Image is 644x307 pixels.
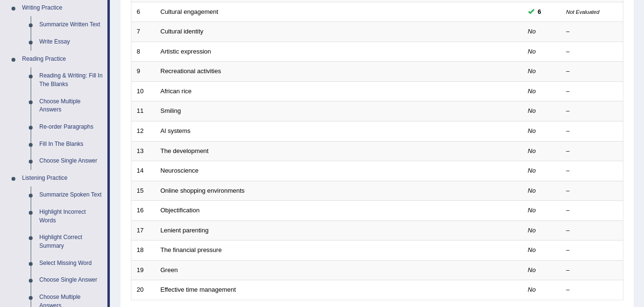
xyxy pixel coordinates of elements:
a: Write Essay [35,33,107,51]
a: Al systems [161,127,191,134]
a: Choose Single Answer [35,153,107,170]
a: Summarize Spoken Text [35,186,107,204]
a: Recreational activities [161,67,221,75]
a: Lenient parenting [161,227,209,234]
div: – [566,147,618,156]
td: 10 [131,81,155,101]
a: Green [161,266,178,274]
em: No [528,227,536,234]
div: – [566,166,618,175]
small: Not Evaluated [566,9,599,15]
em: No [528,28,536,35]
a: Cultural identity [161,28,204,35]
a: Reading & Writing: Fill In The Blanks [35,67,107,93]
a: African rice [161,88,192,95]
a: The financial pressure [161,246,222,253]
div: – [566,285,618,295]
em: No [528,88,536,95]
a: Listening Practice [18,170,107,187]
div: – [566,206,618,215]
em: No [528,246,536,253]
td: 7 [131,22,155,42]
td: 17 [131,220,155,241]
td: 9 [131,62,155,82]
a: Select Missing Word [35,255,107,272]
em: No [528,48,536,55]
div: – [566,186,618,196]
a: Objectification [161,207,200,214]
em: No [528,266,536,274]
div: – [566,127,618,136]
td: 18 [131,241,155,261]
em: No [528,107,536,114]
a: Online shopping environments [161,187,245,194]
td: 16 [131,201,155,221]
a: Highlight Correct Summary [35,229,107,254]
td: 19 [131,260,155,280]
td: 20 [131,280,155,300]
a: Re-order Paragraphs [35,119,107,136]
div: – [566,87,618,96]
div: – [566,47,618,56]
a: Neuroscience [161,167,199,174]
a: Choose Multiple Answers [35,93,107,119]
a: Artistic expression [161,48,211,55]
a: Summarize Written Text [35,16,107,33]
a: Effective time management [161,286,236,293]
div: – [566,246,618,255]
em: No [528,127,536,134]
a: Fill In The Blanks [35,136,107,153]
div: – [566,67,618,76]
td: 6 [131,2,155,22]
em: No [528,147,536,154]
a: Smiling [161,107,181,114]
em: No [528,187,536,194]
td: 12 [131,121,155,141]
a: Reading Practice [18,51,107,68]
em: No [528,286,536,293]
a: Cultural engagement [161,8,219,15]
div: – [566,107,618,116]
a: The development [161,147,209,154]
div: – [566,266,618,275]
td: 15 [131,181,155,201]
td: 11 [131,101,155,121]
em: No [528,207,536,214]
td: 13 [131,141,155,161]
em: No [528,67,536,75]
td: 14 [131,161,155,181]
div: – [566,226,618,235]
td: 8 [131,42,155,62]
em: No [528,167,536,174]
a: Choose Single Answer [35,272,107,289]
span: You can still take this question [534,7,545,17]
a: Highlight Incorrect Words [35,204,107,229]
div: – [566,27,618,36]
